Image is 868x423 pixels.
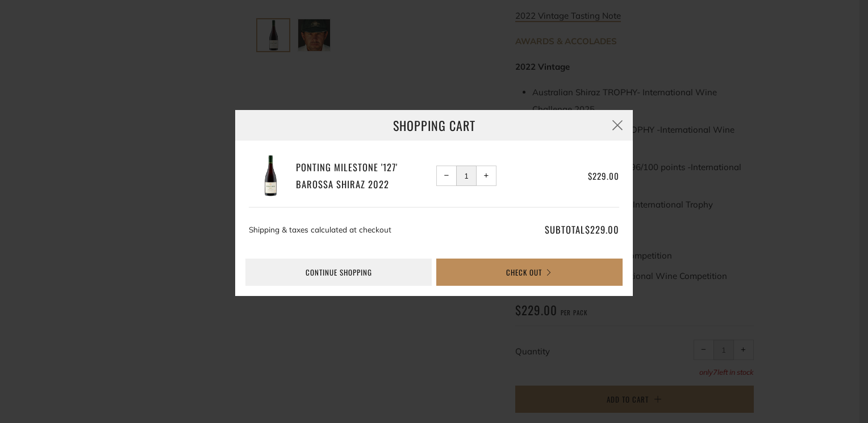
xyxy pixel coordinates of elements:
[245,259,432,286] a: Continue shopping
[436,259,623,286] button: Check Out
[499,221,619,238] p: Subtotal
[484,173,489,178] span: +
[602,110,633,141] button: Close (Esc)
[235,110,633,141] h3: Shopping Cart
[249,221,494,238] p: Shipping & taxes calculated at checkout
[249,154,291,197] img: Ponting Milestone '127' Barossa Shiraz 2022
[444,173,449,178] span: −
[296,159,432,192] a: Ponting Milestone '127' Barossa Shiraz 2022
[585,222,619,236] span: $229.00
[588,170,619,182] span: $229.00
[456,166,477,186] input: quantity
